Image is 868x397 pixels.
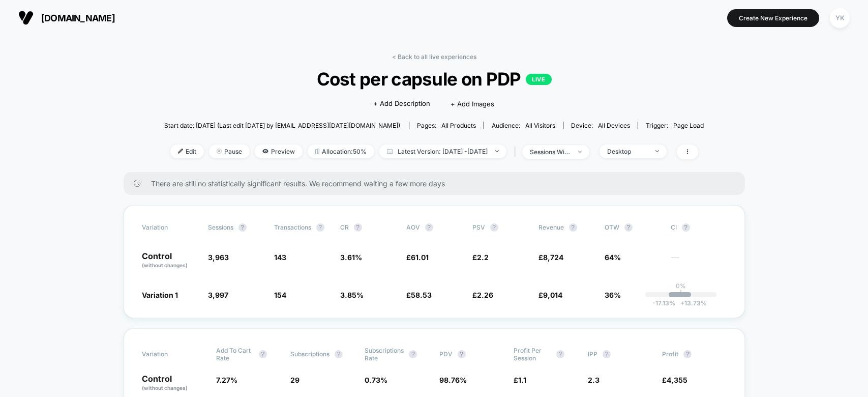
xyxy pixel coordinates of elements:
button: ? [335,350,343,358]
span: 2.26 [477,291,493,299]
button: YK [827,8,853,29]
span: Subscriptions [290,350,330,358]
span: PSV [472,223,485,231]
span: 2.2 [477,253,489,262]
span: 7.27 % [216,376,237,384]
span: 1.1 [518,376,526,384]
span: 36% [605,291,621,299]
button: ? [569,223,577,232]
span: (without changes) [142,262,188,268]
span: Device: [563,122,638,129]
span: £ [472,253,489,262]
span: 3.61 % [340,253,362,262]
span: [DOMAIN_NAME] [41,13,115,23]
span: 29 [290,376,300,384]
span: 3,963 [208,253,229,262]
span: Profit Per Session [514,347,551,362]
img: calendar [387,149,393,154]
span: -17.13 % [652,299,675,307]
div: sessions with impression [530,148,571,156]
span: Edit [170,145,204,158]
button: ? [556,350,564,358]
div: Trigger: [646,122,704,129]
button: ? [425,223,433,232]
span: + Add Description [373,99,430,109]
span: Revenue [538,223,564,231]
span: Variation [142,347,198,362]
span: Variation [142,223,198,232]
img: edit [178,149,183,154]
span: Add To Cart Rate [216,347,254,362]
img: rebalance [315,149,319,154]
span: £ [406,291,432,299]
span: 8,724 [543,253,563,262]
img: end [578,151,582,153]
span: Profit [662,350,678,358]
span: £ [514,376,526,384]
img: end [495,150,499,152]
span: 58.53 [411,291,432,299]
span: 2.3 [588,376,600,384]
span: 3.85 % [340,291,364,299]
span: 13.73 % [675,299,707,307]
span: Allocation: 50% [308,145,374,158]
span: All Visitors [525,122,555,129]
span: £ [406,253,429,262]
span: | [512,145,522,159]
span: £ [662,376,687,384]
span: £ [538,253,563,262]
span: 154 [274,291,286,299]
div: Pages: [417,122,476,129]
span: AOV [406,223,420,231]
button: ? [354,223,362,232]
span: Subscriptions Rate [365,347,404,362]
span: IPP [588,350,597,358]
span: 61.01 [411,253,429,262]
button: ? [624,223,633,232]
p: | [680,290,682,297]
span: + Add Images [451,100,494,108]
button: ? [490,223,498,232]
span: OTW [605,223,661,232]
span: 143 [274,253,286,262]
span: Page Load [673,122,704,129]
span: Start date: [DATE] (Last edit [DATE] by [EMAIL_ADDRESS][DATE][DOMAIN_NAME]) [164,122,400,129]
button: ? [603,350,611,358]
span: CI [671,223,727,232]
button: ? [682,223,690,232]
div: Audience: [492,122,555,129]
span: There are still no statistically significant results. We recommend waiting a few more days [151,179,725,188]
button: Create New Experience [727,9,819,27]
span: 3,997 [208,291,228,299]
p: Control [142,375,206,392]
span: CR [340,223,349,231]
span: Latest Version: [DATE] - [DATE] [379,145,506,158]
span: (without changes) [142,385,188,391]
button: ? [259,350,267,358]
span: --- [671,254,727,269]
a: < Back to all live experiences [392,53,476,61]
button: ? [458,350,466,358]
div: YK [830,8,850,28]
img: end [655,150,659,152]
span: 64% [605,253,621,262]
span: 98.76 % [439,376,467,384]
span: + [680,299,684,307]
span: £ [472,291,493,299]
p: 0% [676,282,686,290]
button: ? [683,350,692,358]
img: end [217,149,222,154]
span: Transactions [274,223,311,231]
span: all products [441,122,476,129]
span: all devices [598,122,630,129]
span: Variation 1 [142,291,178,299]
button: ? [316,223,324,232]
span: 9,014 [543,291,562,299]
span: 4,355 [667,376,687,384]
span: 0.73 % [365,376,387,384]
img: Visually logo [18,10,34,25]
span: PDV [439,350,453,358]
span: Preview [255,145,303,158]
p: Control [142,252,198,269]
button: ? [238,223,247,232]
